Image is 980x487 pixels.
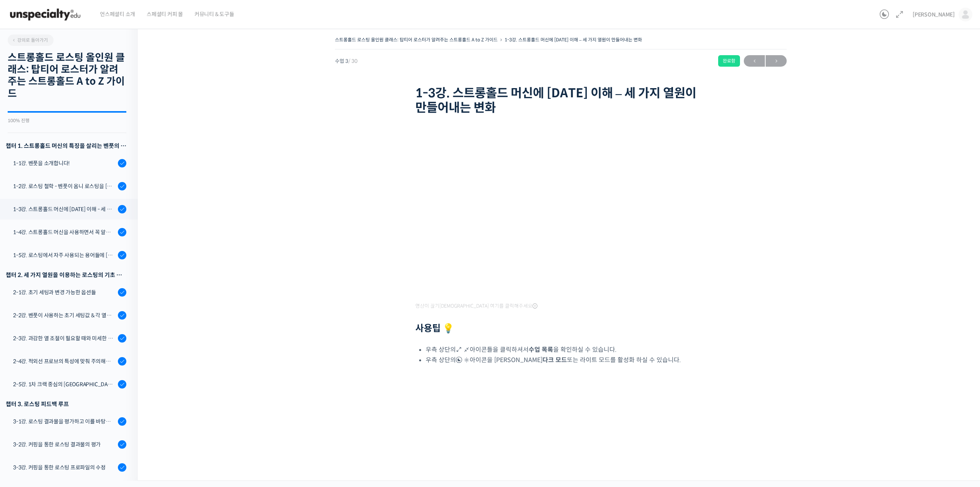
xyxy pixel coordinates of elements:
[415,303,537,309] span: 영상이 끊기[DEMOGRAPHIC_DATA] 여기를 클릭해주세요
[13,228,116,236] div: 1-4강. 스트롱홀드 머신을 사용하면서 꼭 알고 있어야 할 유의사항
[505,37,642,43] a: 1-3강. 스트롱홀드 머신에 [DATE] 이해 – 세 가지 열원이 만들어내는 변화
[8,52,126,100] h2: 스트롱홀드 로스팅 올인원 클래스: 탑티어 로스터가 알려주는 스트롱홀드 A to Z 가이드
[718,55,740,67] div: 완료함
[766,55,787,67] a: 다음→
[335,59,358,64] span: 수업 3
[415,323,454,334] strong: 사용팁 💡
[13,311,116,320] div: 2-2강. 벤풋이 사용하는 초기 세팅값 & 각 열원이 하는 역할
[426,355,706,365] li: 우측 상단의 아이콘을 [PERSON_NAME] 또는 라이트 모드를 활성화 하실 수 있습니다.
[8,34,54,46] a: 강의로 돌아가기
[8,118,126,123] div: 100% 진행
[335,37,498,43] a: 스트롱홀드 로스팅 올인원 클래스: 탑티어 로스터가 알려주는 스트롱홀드 A to Z 가이드
[13,463,116,472] div: 3-3강. 커핑을 통한 로스팅 프로파일의 수정
[913,11,955,18] span: [PERSON_NAME]
[6,141,126,151] h3: 챕터 1. 스트롱홀드 머신의 특징을 살리는 벤풋의 로스팅 방식
[6,270,126,280] div: 챕터 2. 세 가지 열원을 이용하는 로스팅의 기초 설계
[13,288,116,297] div: 2-1강. 초기 세팅과 변경 가능한 옵션들
[766,56,787,66] span: →
[529,346,553,354] b: 수업 목록
[13,205,116,213] div: 1-3강. 스트롱홀드 머신에 [DATE] 이해 - 세 가지 열원이 만들어내는 변화
[13,417,116,426] div: 3-1강. 로스팅 결과물을 평가하고 이를 바탕으로 프로파일을 설계하는 방법
[348,58,358,64] span: / 30
[13,159,116,167] div: 1-1강. 벤풋을 소개합니다!
[13,251,116,259] div: 1-5강. 로스팅에서 자주 사용되는 용어들에 [DATE] 이해
[11,37,48,43] span: 강의로 돌아가기
[13,334,116,343] div: 2-3강. 과감한 열 조절이 필요할 때와 미세한 열 조절이 필요할 때
[6,399,126,409] div: 챕터 3. 로스팅 피드백 루프
[13,380,116,389] div: 2-5강. 1차 크랙 중심의 [GEOGRAPHIC_DATA]에 관하여
[744,56,765,66] span: ←
[542,356,567,364] b: 다크 모드
[415,86,706,115] h1: 1-3강. 스트롱홀드 머신에 [DATE] 이해 – 세 가지 열원이 만들어내는 변화
[13,357,116,366] div: 2-4강. 적외선 프로브의 특성에 맞춰 주의해야 할 점들
[13,182,116,190] div: 1-2강. 로스팅 철학 - 벤풋이 옴니 로스팅을 [DATE] 않는 이유
[13,440,116,449] div: 3-2강. 커핑을 통한 로스팅 결과물의 평가
[744,55,765,67] a: ←이전
[426,344,706,355] li: 우측 상단의 아이콘들을 클릭하셔서 을 확인하실 수 있습니다.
